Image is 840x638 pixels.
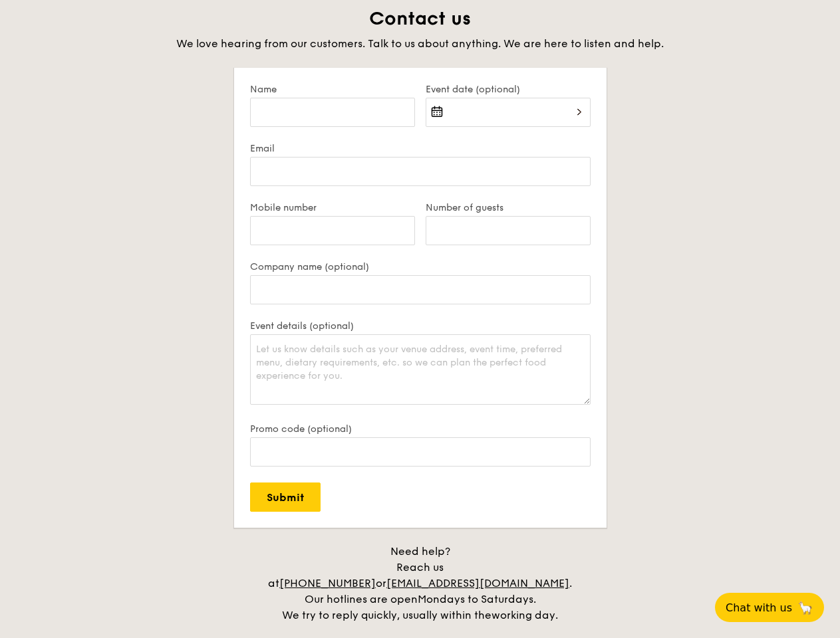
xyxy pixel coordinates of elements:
a: [EMAIL_ADDRESS][DOMAIN_NAME] [386,577,569,589]
label: Event date (optional) [426,84,591,95]
label: Number of guests [426,202,591,213]
span: Chat with us [726,601,792,614]
div: Need help? Reach us at or . Our hotlines are open We try to reply quickly, usually within the [254,544,587,623]
label: Email [250,143,591,154]
span: We love hearing from our customers. Talk to us about anything. We are here to listen and help. [176,37,664,50]
textarea: Let us know details such as your venue address, event time, preferred menu, dietary requirements,... [250,334,591,405]
input: Submit [250,482,321,512]
span: 🦙 [797,600,813,615]
a: [PHONE_NUMBER] [279,577,376,589]
label: Mobile number [250,202,415,213]
label: Name [250,84,415,95]
span: working day. [491,609,558,621]
label: Company name (optional) [250,261,591,272]
label: Promo code (optional) [250,423,591,435]
button: Chat with us🦙 [715,593,824,622]
span: Mondays to Saturdays. [418,593,536,605]
label: Event details (optional) [250,320,591,332]
span: Contact us [369,7,471,30]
